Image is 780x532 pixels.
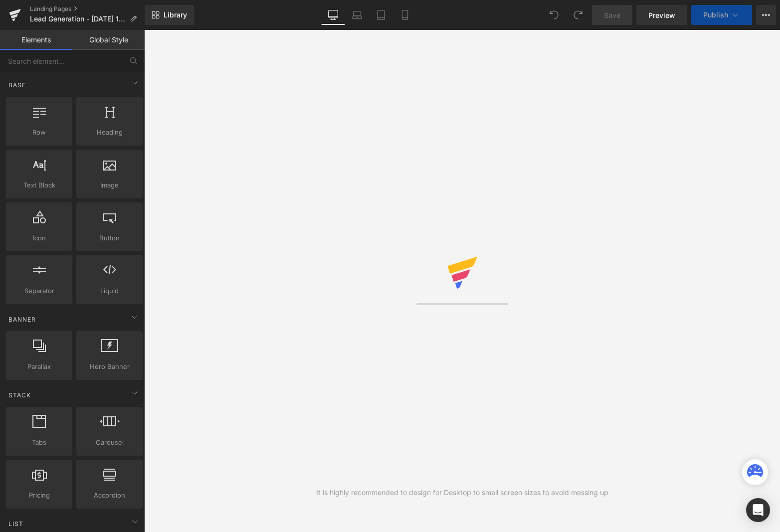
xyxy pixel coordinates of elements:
a: Laptop [345,5,369,25]
a: Desktop [321,5,345,25]
span: Separator [9,286,69,296]
button: More [756,5,776,25]
a: Landing Pages [30,5,145,13]
span: Save [604,10,620,20]
span: Stack [7,390,32,400]
span: Preview [648,10,675,20]
span: List [7,519,24,529]
span: Text Block [9,180,69,190]
a: Tablet [369,5,393,25]
div: It is highly recommended to design for Desktop to small screen sizes to avoid messing up [316,487,608,498]
span: Liquid [79,286,140,296]
span: Button [79,233,140,243]
span: Parallax [9,361,69,372]
span: Hero Banner [79,361,140,372]
span: Image [79,180,140,190]
span: Lead Generation - [DATE] 15:53:20 [30,15,126,23]
span: Heading [79,127,140,138]
button: Undo [544,5,564,25]
span: Icon [9,233,69,243]
span: Accordion [79,490,140,501]
span: Tabs [9,437,69,448]
button: Redo [568,5,588,25]
span: Row [9,127,69,138]
a: Global Style [72,30,145,50]
span: Publish [703,11,728,19]
div: Open Intercom Messenger [746,498,770,522]
span: Carousel [79,437,140,448]
button: Publish [691,5,752,25]
span: Library [164,10,187,19]
a: Mobile [393,5,417,25]
a: New Library [145,5,194,25]
a: Preview [636,5,687,25]
span: Pricing [9,490,69,501]
span: Base [7,80,27,90]
span: Banner [7,315,37,324]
